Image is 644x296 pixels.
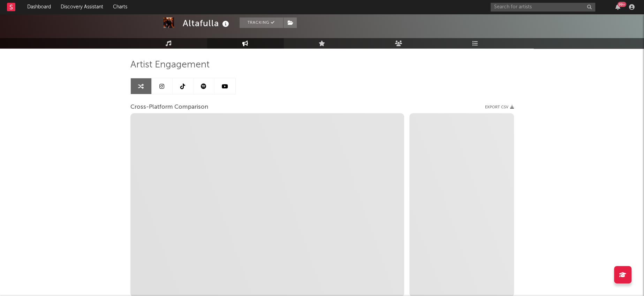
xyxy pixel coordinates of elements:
button: Tracking [240,17,283,28]
button: 99+ [615,4,620,10]
span: Artist Engagement [130,61,210,69]
input: Search for artists [491,3,595,12]
span: Cross-Platform Comparison [130,103,208,111]
div: Altafulla [183,17,231,29]
div: 99 + [618,2,626,7]
button: Export CSV [485,105,514,109]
